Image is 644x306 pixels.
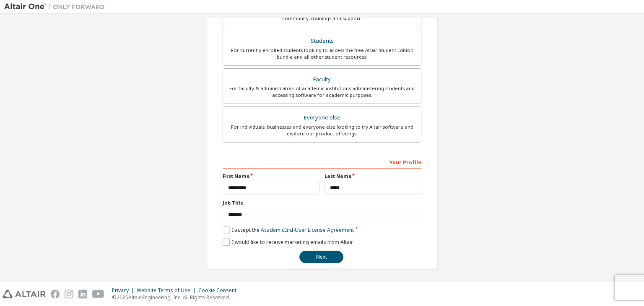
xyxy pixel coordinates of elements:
img: altair_logo.svg [3,290,46,298]
label: Job Title [223,200,421,206]
img: facebook.svg [51,290,60,298]
img: Altair One [4,3,109,11]
div: Cookie Consent [198,287,241,294]
label: Last Name [325,173,421,179]
div: Faculty [228,74,416,86]
div: Privacy [112,287,137,294]
a: Academic End-User License Agreement [261,226,354,233]
p: © 2025 Altair Engineering, Inc. All Rights Reserved. [112,294,241,301]
img: linkedin.svg [78,290,87,298]
div: For individuals, businesses and everyone else looking to try Altair software and explore our prod... [228,124,416,137]
label: I would like to receive marketing emails from Altair [223,239,353,246]
div: Students [228,35,416,47]
div: Everyone else [228,112,416,124]
div: Website Terms of Use [137,287,198,294]
button: Next [299,251,343,263]
div: For faculty & administrators of academic institutions administering students and accessing softwa... [228,85,416,99]
label: First Name [223,173,319,179]
div: Your Profile [223,155,421,169]
img: youtube.svg [92,290,104,298]
img: instagram.svg [65,290,73,298]
div: For currently enrolled students looking to access the free Altair Student Edition bundle and all ... [228,47,416,60]
label: I accept the [223,226,354,233]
